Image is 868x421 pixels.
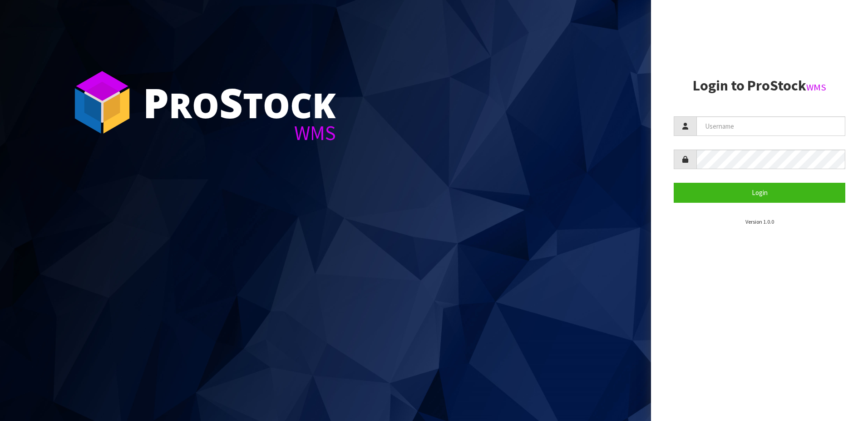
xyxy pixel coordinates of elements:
h2: Login to ProStock [674,78,845,94]
span: S [219,75,243,130]
div: ro tock [143,82,336,123]
small: Version 1.0.0 [745,218,774,225]
button: Login [674,183,845,202]
img: ProStock Cube [68,68,136,136]
input: Username [696,116,845,136]
div: WMS [143,123,336,143]
span: P [143,75,169,130]
small: WMS [806,81,826,93]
